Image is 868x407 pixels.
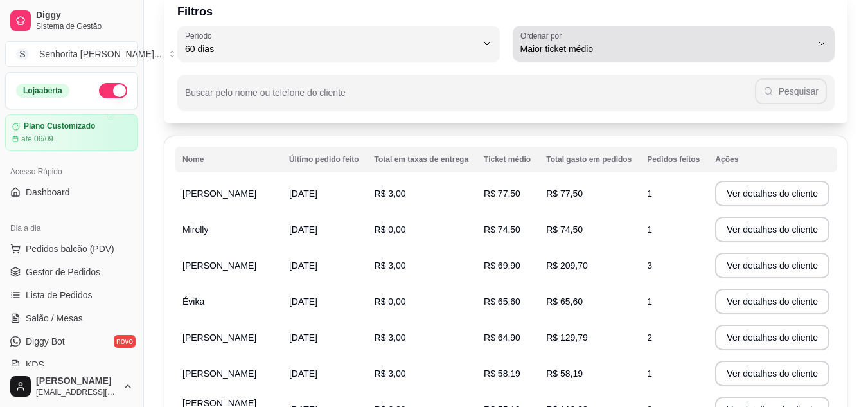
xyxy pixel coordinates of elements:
span: R$ 69,90 [484,260,520,271]
span: R$ 3,00 [375,368,406,379]
p: Filtros [177,3,835,21]
label: Ordenar por [520,30,566,41]
span: [DATE] [289,368,317,379]
span: Diggy Bot [26,335,65,348]
span: [PERSON_NAME] [182,332,256,343]
button: Ver detalhes do cliente [715,325,829,350]
span: Lista de Pedidos [26,289,93,302]
span: R$ 209,70 [546,260,588,271]
span: R$ 0,00 [375,296,406,307]
a: Plano Customizadoaté 06/09 [5,114,138,151]
th: Ações [707,147,837,172]
th: Último pedido feito [281,147,367,172]
span: 60 dias [185,42,477,55]
th: Total em taxas de entrega [367,147,477,172]
span: R$ 129,79 [546,332,588,343]
span: R$ 58,19 [484,368,520,379]
button: Select a team [5,41,138,67]
button: [PERSON_NAME][EMAIL_ADDRESS][DOMAIN_NAME] [5,371,138,402]
a: Lista de Pedidos [5,285,138,305]
span: 3 [647,260,652,271]
th: Total gasto em pedidos [538,147,639,172]
a: Diggy Botnovo [5,331,138,352]
span: R$ 74,50 [484,224,520,235]
button: Ver detalhes do cliente [715,289,829,314]
button: Ver detalhes do cliente [715,217,829,242]
button: Alterar Status [99,83,127,98]
span: S [16,48,29,60]
span: R$ 0,00 [375,224,406,235]
span: R$ 65,60 [484,296,520,307]
label: Período [185,30,216,41]
a: KDS [5,354,138,375]
span: R$ 3,00 [375,332,406,343]
th: Ticket médio [476,147,538,172]
span: Évika [182,296,204,307]
article: até 06/09 [21,134,53,144]
span: Sistema de Gestão [36,21,133,32]
button: Ordenar porMaior ticket médio [513,26,835,62]
button: Ver detalhes do cliente [715,181,829,206]
span: [DATE] [289,188,317,199]
span: R$ 74,50 [546,224,583,235]
a: Gestor de Pedidos [5,262,138,282]
span: [DATE] [289,332,317,343]
article: Plano Customizado [24,122,95,131]
span: Pedidos balcão (PDV) [26,242,114,255]
span: R$ 58,19 [546,368,583,379]
span: R$ 65,60 [546,296,583,307]
span: Maior ticket médio [520,42,812,55]
span: Dashboard [26,186,70,199]
span: Gestor de Pedidos [26,266,100,278]
span: Salão / Mesas [26,312,83,325]
span: R$ 77,50 [546,188,583,199]
span: 1 [647,296,652,307]
span: [DATE] [289,260,317,271]
span: KDS [26,358,44,371]
span: [PERSON_NAME] [182,260,256,271]
span: 1 [647,224,652,235]
div: Loja aberta [16,84,69,98]
th: Pedidos feitos [639,147,707,172]
div: Dia a dia [5,218,138,239]
span: Mirelly [182,224,208,235]
span: 2 [647,332,652,343]
span: [PERSON_NAME] [182,368,256,379]
div: Senhorita [PERSON_NAME] ... [39,48,162,60]
a: Salão / Mesas [5,308,138,329]
span: [PERSON_NAME] [182,188,256,199]
a: DiggySistema de Gestão [5,5,138,36]
span: 1 [647,368,652,379]
button: Período60 dias [177,26,500,62]
span: R$ 3,00 [375,188,406,199]
input: Buscar pelo nome ou telefone do cliente [185,91,755,104]
span: R$ 3,00 [375,260,406,271]
div: Acesso Rápido [5,161,138,182]
span: [EMAIL_ADDRESS][DOMAIN_NAME] [36,387,118,397]
span: [DATE] [289,224,317,235]
th: Nome [175,147,281,172]
span: R$ 64,90 [484,332,520,343]
button: Pedidos balcão (PDV) [5,239,138,259]
span: R$ 77,50 [484,188,520,199]
button: Ver detalhes do cliente [715,361,829,386]
span: 1 [647,188,652,199]
a: Dashboard [5,182,138,203]
span: [PERSON_NAME] [36,375,118,387]
span: [DATE] [289,296,317,307]
button: Ver detalhes do cliente [715,253,829,278]
span: Diggy [36,10,133,21]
